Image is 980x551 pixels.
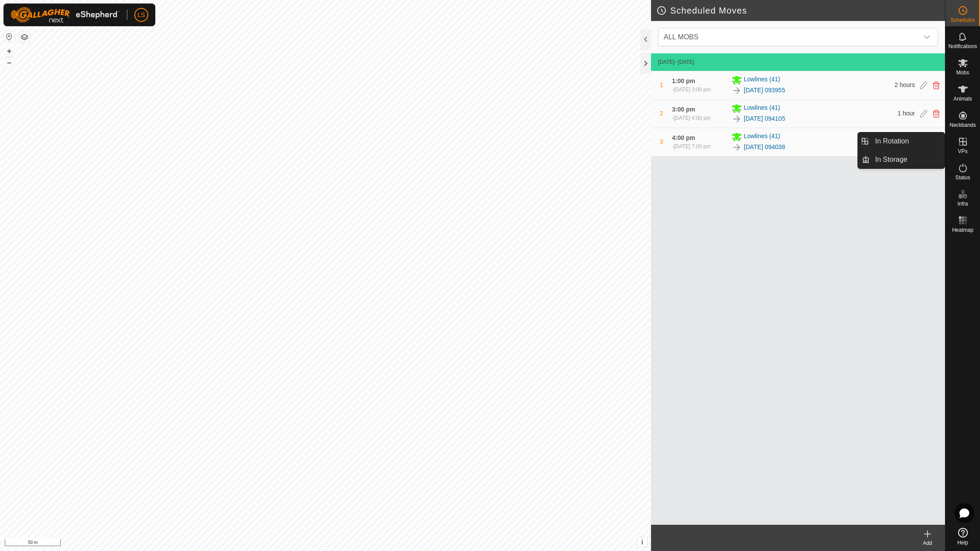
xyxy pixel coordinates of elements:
span: 2 [660,110,663,117]
span: [DATE] 7:00 pm [674,143,710,150]
button: Map Layers [19,32,30,42]
span: Lowlines (41) [744,132,780,142]
span: 4:00 pm [672,134,695,141]
span: Help [957,540,968,545]
span: Lowlines (41) [744,103,780,114]
a: Privacy Policy [291,540,324,548]
span: 1:00 pm [672,77,695,84]
img: To [731,142,742,153]
span: In Rotation [875,136,909,146]
span: In Storage [875,154,907,165]
span: Notifications [948,44,977,49]
span: Schedules [950,17,975,23]
span: VPs [958,149,967,154]
span: - [DATE] [675,59,694,65]
span: [DATE] [658,59,675,65]
span: i [641,538,643,546]
div: Add [910,539,945,547]
span: Lowlines (41) [744,75,780,85]
a: [DATE] 093955 [744,86,785,95]
span: [DATE] 3:00 pm [674,87,710,93]
li: In Rotation [858,133,945,150]
span: Status [955,175,970,180]
button: – [4,57,14,68]
span: 1 [660,81,663,88]
h2: Scheduled Moves [656,5,945,16]
span: [DATE] 4:00 pm [674,115,710,121]
span: ALL MOBS [660,28,918,46]
button: i [637,537,647,547]
a: [DATE] 094105 [744,114,785,123]
li: In Storage [858,151,945,168]
div: - [672,143,710,150]
div: dropdown trigger [918,28,936,46]
a: [DATE] 094038 [744,143,785,152]
a: Help [945,524,980,549]
span: 2 hours [895,81,915,88]
span: 3:00 pm [672,106,695,113]
span: Infra [957,201,968,206]
span: 3 [660,138,663,145]
div: - [672,86,710,94]
img: Gallagher Logo [10,7,120,23]
span: Heatmap [952,227,973,233]
span: Mobs [956,70,969,75]
img: To [731,114,742,124]
span: Animals [953,96,972,101]
button: + [4,46,14,56]
img: To [731,85,742,96]
a: In Rotation [870,133,945,150]
span: ALL MOBS [664,33,698,41]
a: Contact Us [334,540,360,548]
button: Reset Map [4,31,14,42]
div: - [672,114,710,122]
span: 1 hour [898,110,915,117]
span: LS [137,10,145,20]
span: Neckbands [949,122,976,128]
a: In Storage [870,151,945,168]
